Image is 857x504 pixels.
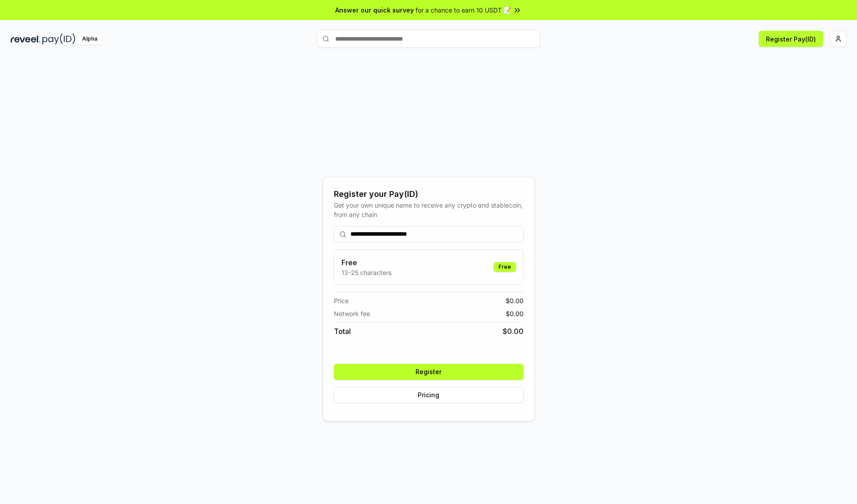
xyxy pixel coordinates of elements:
[416,5,511,15] span: for a chance to earn 10 USDT 📝
[11,33,41,45] img: reveel_dark
[341,268,391,277] p: 13-25 characters
[334,296,349,305] span: Price
[335,5,414,15] span: Answer our quick survey
[503,326,524,337] span: $ 0.00
[341,257,391,268] h3: Free
[506,296,524,305] span: $ 0.00
[506,309,524,318] span: $ 0.00
[334,326,351,337] span: Total
[494,262,516,272] div: Free
[334,200,524,219] div: Get your own unique name to receive any crypto and stablecoin, from any chain
[334,188,524,200] div: Register your Pay(ID)
[334,387,524,403] button: Pricing
[77,33,102,45] div: Alpha
[42,33,75,45] img: pay_id
[334,364,524,380] button: Register
[759,31,823,47] button: Register Pay(ID)
[334,309,370,318] span: Network fee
